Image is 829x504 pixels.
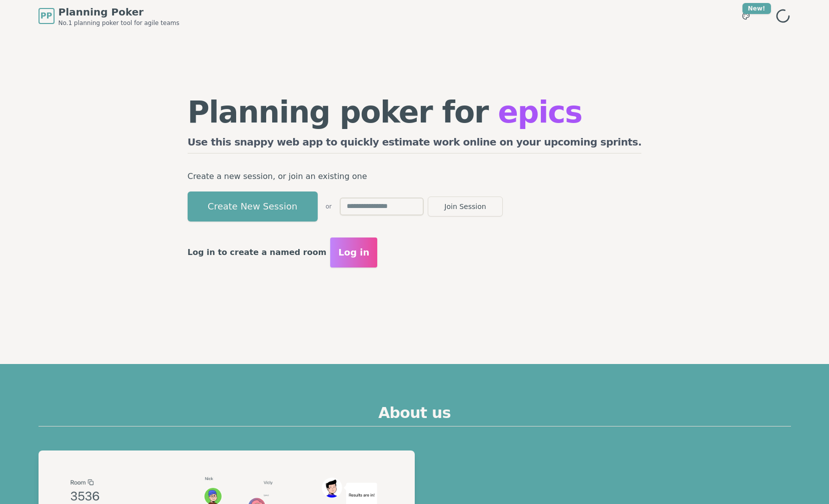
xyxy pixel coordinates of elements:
button: Log in [330,237,377,267]
h2: Use this snappy web app to quickly estimate work online on your upcoming sprints. [188,135,642,153]
h1: Planning poker for [188,97,642,127]
span: No.1 planning poker tool for agile teams [59,19,180,27]
span: or [326,202,332,210]
span: PP [41,10,52,22]
p: Create a new session, or join an existing one [188,169,642,183]
button: Join Session [428,196,503,216]
h2: About us [39,404,791,426]
button: Create New Session [188,191,318,221]
div: New! [742,3,771,14]
span: Planning Poker [59,5,180,19]
p: Log in to create a named room [188,245,327,259]
span: epics [498,94,582,129]
a: PPPlanning PokerNo.1 planning poker tool for agile teams [39,5,180,27]
button: New! [737,7,755,25]
span: Log in [338,245,369,259]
